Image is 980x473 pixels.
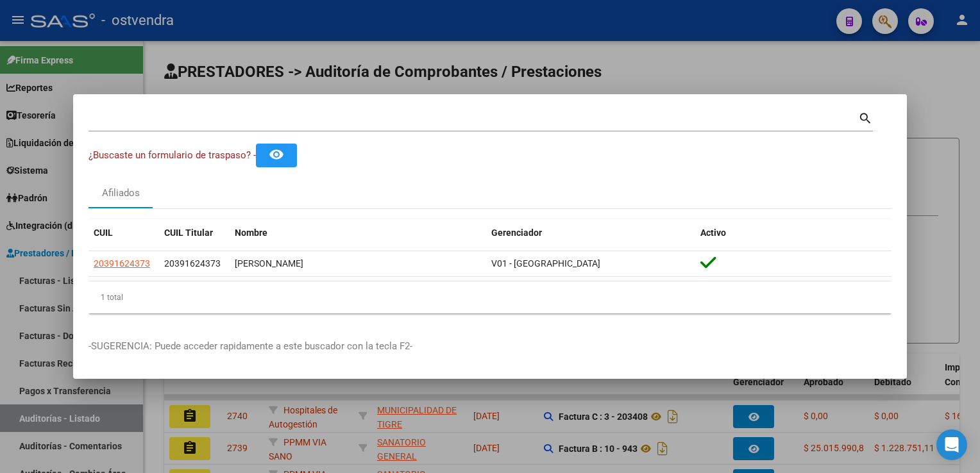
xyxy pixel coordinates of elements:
datatable-header-cell: Gerenciador [486,219,695,247]
div: Afiliados [102,186,140,201]
span: 20391624373 [94,258,150,269]
span: CUIL Titular [164,228,213,238]
datatable-header-cell: Nombre [230,219,486,247]
div: Open Intercom Messenger [936,429,967,460]
span: 20391624373 [164,258,221,269]
mat-icon: remove_red_eye [269,147,284,162]
p: -SUGERENCIA: Puede acceder rapidamente a este buscador con la tecla F2- [89,339,891,354]
datatable-header-cell: Activo [695,219,891,247]
datatable-header-cell: CUIL Titular [159,219,230,247]
span: CUIL [94,228,113,238]
span: ¿Buscaste un formulario de traspaso? - [89,149,256,161]
div: 1 total [89,281,891,313]
mat-icon: search [858,110,873,125]
span: Activo [700,228,726,238]
span: Gerenciador [491,228,542,238]
span: V01 - [GEOGRAPHIC_DATA] [491,258,600,269]
span: Nombre [235,228,267,238]
datatable-header-cell: CUIL [89,219,159,247]
div: [PERSON_NAME] [235,256,481,271]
